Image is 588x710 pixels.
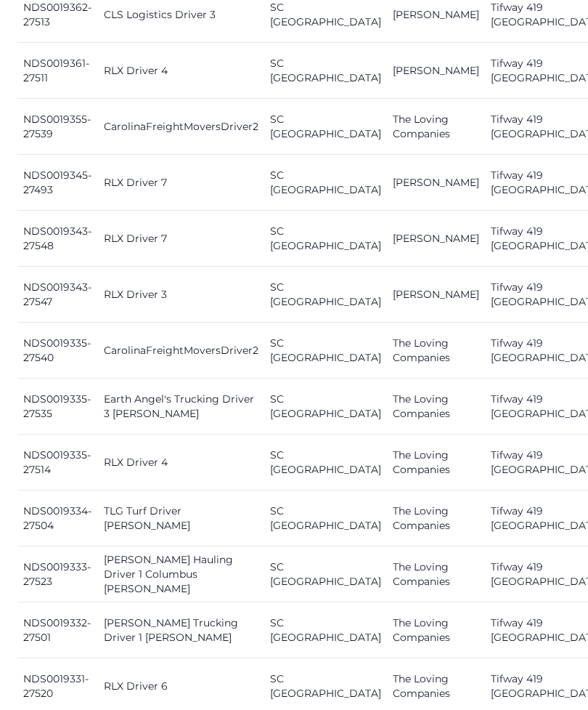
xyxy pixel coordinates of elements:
td: The Loving Companies [387,99,485,155]
td: SC [GEOGRAPHIC_DATA] [264,546,387,602]
td: NDS0019333-27523 [17,546,98,602]
td: SC [GEOGRAPHIC_DATA] [264,602,387,658]
td: TLG Turf Driver [PERSON_NAME] [98,491,264,546]
td: SC [GEOGRAPHIC_DATA] [264,99,387,155]
td: NDS0019361-27511 [17,43,98,99]
td: RLX Driver 3 [98,267,264,323]
td: NDS0019355-27539 [17,99,98,155]
td: [PERSON_NAME] [387,155,485,211]
td: SC [GEOGRAPHIC_DATA] [264,43,387,99]
td: RLX Driver 7 [98,211,264,267]
td: SC [GEOGRAPHIC_DATA] [264,267,387,323]
td: [PERSON_NAME] [387,211,485,267]
td: Earth Angel's Trucking Driver 3 [PERSON_NAME] [98,379,264,435]
td: [PERSON_NAME] Hauling Driver 1 Columbus [PERSON_NAME] [98,546,264,602]
td: RLX Driver 4 [98,43,264,99]
td: RLX Driver 7 [98,155,264,211]
td: NDS0019345-27493 [17,155,98,211]
td: The Loving Companies [387,546,485,602]
td: SC [GEOGRAPHIC_DATA] [264,155,387,211]
td: The Loving Companies [387,435,485,491]
td: NDS0019334-27504 [17,491,98,546]
td: SC [GEOGRAPHIC_DATA] [264,323,387,379]
td: NDS0019343-27548 [17,211,98,267]
td: SC [GEOGRAPHIC_DATA] [264,379,387,435]
td: NDS0019335-27514 [17,435,98,491]
td: CarolinaFreightMoversDriver2 [98,323,264,379]
td: NDS0019332-27501 [17,602,98,658]
td: CarolinaFreightMoversDriver2 [98,99,264,155]
td: RLX Driver 4 [98,435,264,491]
td: [PERSON_NAME] Trucking Driver 1 [PERSON_NAME] [98,602,264,658]
td: SC [GEOGRAPHIC_DATA] [264,435,387,491]
td: SC [GEOGRAPHIC_DATA] [264,211,387,267]
td: The Loving Companies [387,602,485,658]
td: The Loving Companies [387,379,485,435]
td: The Loving Companies [387,323,485,379]
td: NDS0019343-27547 [17,267,98,323]
td: The Loving Companies [387,491,485,546]
td: SC [GEOGRAPHIC_DATA] [264,491,387,546]
td: NDS0019335-27535 [17,379,98,435]
td: [PERSON_NAME] [387,267,485,323]
td: NDS0019335-27540 [17,323,98,379]
td: [PERSON_NAME] [387,43,485,99]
